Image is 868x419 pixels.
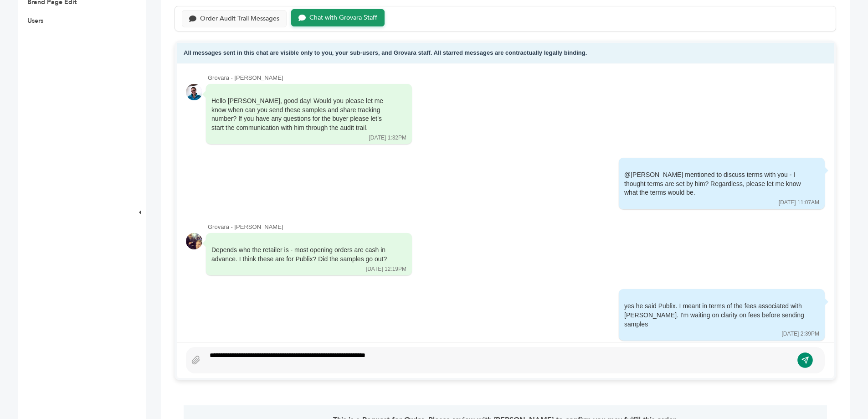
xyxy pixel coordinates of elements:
div: Chat with Grovara Staff [309,14,377,22]
div: yes he said Publix. I meant in terms of the fees associated with [PERSON_NAME]. I'm waiting on cl... [624,302,806,329]
div: [DATE] 12:19PM [366,265,406,273]
div: Depends who the retailer is - most opening orders are cash in advance. I think these are for Publ... [211,246,394,264]
div: Hello [PERSON_NAME], good day! Would you please let me know when can you send these samples and s... [211,97,394,132]
div: @[PERSON_NAME] mentioned to discuss terms with you - I thought terms are set by him? Regardless, ... [624,171,806,197]
div: Grovara - [PERSON_NAME] [208,74,825,82]
div: Grovara - [PERSON_NAME] [208,223,825,231]
div: Order Audit Trail Messages [200,15,279,23]
div: All messages sent in this chat are visible only to you, your sub-users, and Grovara staff. All st... [177,43,834,63]
div: [DATE] 1:32PM [369,134,406,142]
a: Users [27,16,43,25]
div: [DATE] 11:07AM [779,199,819,207]
div: [DATE] 2:39PM [782,330,819,338]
